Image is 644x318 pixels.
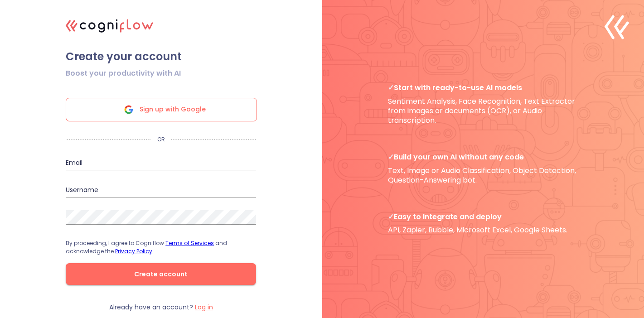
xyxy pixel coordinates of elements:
b: ✓ [388,212,394,222]
p: By proceeding, I agree to Cogniflow and acknowledge the [66,239,256,255]
div: Sign up with Google [66,98,257,121]
span: Create account [80,269,242,280]
a: Privacy Policy [115,247,152,255]
p: API, Zapier, Bubble, Microsoft Excel, Google Sheets. [388,212,579,235]
span: Sign up with Google [140,98,206,121]
b: ✓ [388,82,394,93]
button: Create account [66,263,256,285]
span: Start with ready-to-use AI models [388,83,579,92]
span: Create your account [66,50,256,63]
b: ✓ [388,152,394,162]
label: Log in [195,303,213,312]
span: Build your own AI without any code [388,152,579,162]
p: Already have an account? [109,303,213,312]
p: Sentiment Analysis, Face Recognition, Text Extractor from images or documents (OCR), or Audio tra... [388,83,579,125]
p: Text, Image or Audio Classification, Object Detection, Question-Answering bot. [388,152,579,185]
span: Boost your productivity with AI [66,68,181,79]
span: Easy to Integrate and deploy [388,212,579,222]
p: OR [151,136,171,143]
a: Terms of Services [165,239,214,247]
